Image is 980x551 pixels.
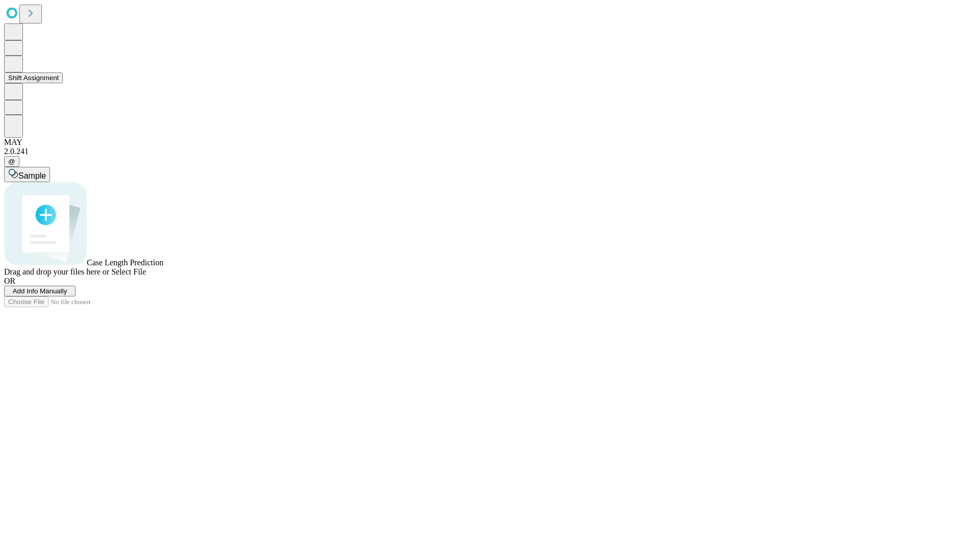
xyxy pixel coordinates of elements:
[4,286,76,296] button: Add Info Manually
[4,277,15,285] span: OR
[18,171,46,180] span: Sample
[4,72,63,83] button: Shift Assignment
[4,147,976,156] div: 2.0.241
[4,138,976,147] div: MAY
[4,156,19,167] button: @
[111,267,146,276] span: Select File
[13,287,67,295] span: Add Info Manually
[4,267,109,276] span: Drag and drop your files here or
[87,258,163,267] span: Case Length Prediction
[8,158,15,165] span: @
[4,167,50,182] button: Sample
